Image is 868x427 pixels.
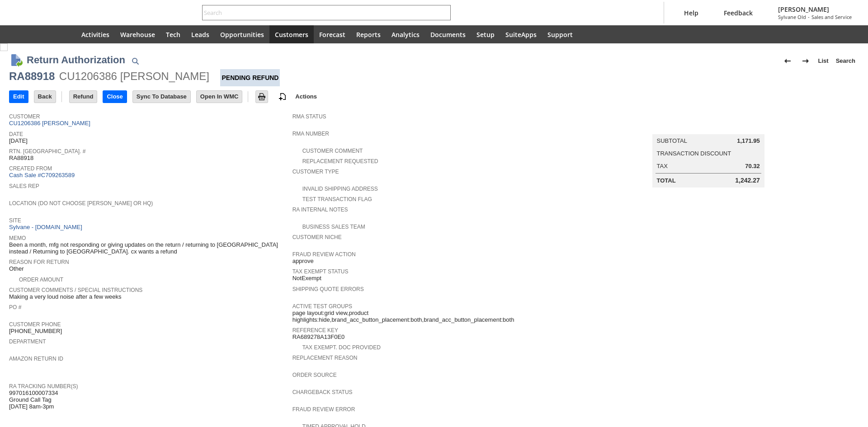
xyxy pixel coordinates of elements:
a: Business Sales Team [302,224,365,230]
a: List [815,54,832,68]
span: [PHONE_NUMBER] [9,328,62,335]
img: Print [256,91,267,102]
input: Edit [9,91,28,103]
span: [PERSON_NAME] [778,5,852,14]
span: Setup [476,30,495,39]
a: Order Amount [19,277,63,283]
span: Forecast [319,30,345,39]
span: Opportunities [220,30,264,39]
a: Active Test Groups [292,303,352,310]
img: Next [800,56,811,66]
a: Support [542,25,578,43]
img: Previous [782,56,793,66]
span: RA689278A13F0E0 [292,333,345,341]
a: Cash Sale #C709263589 [9,172,75,178]
a: Tax Exempt Status [292,268,349,275]
a: Invalid Shipping Address [302,186,378,192]
a: Replacement reason [292,355,358,361]
a: Replacement Requested [302,158,378,164]
span: 1,242.27 [735,177,760,184]
a: Memo [9,235,26,241]
span: RA88918 [9,155,33,162]
a: RMA Status [292,113,326,120]
span: Feedback [724,9,753,17]
span: Reports [356,30,381,39]
a: Order Source [292,372,337,378]
a: Sales Rep [9,183,39,189]
a: Total [657,177,676,184]
a: Customers [269,25,314,43]
span: [DATE] [9,137,28,145]
span: NotExempt [292,275,321,282]
a: Tech [160,25,186,43]
span: Activities [81,30,109,39]
input: Search [203,7,438,18]
span: Customers [275,30,308,39]
span: SuiteApps [505,30,537,39]
img: Quick Find [130,56,141,66]
input: Open In WMC [197,91,242,103]
a: Reason For Return [9,259,69,265]
input: Close [103,91,126,103]
span: 70.32 [745,163,760,170]
span: Analytics [392,30,420,39]
div: Shortcuts [33,25,54,43]
a: Fraud Review Error [292,406,355,413]
span: Support [547,30,573,39]
span: Tech [166,30,180,39]
a: Test Transaction Flag [302,196,372,202]
svg: Recent Records [16,29,27,40]
input: Back [34,91,56,103]
a: Fraud Review Action [292,251,356,258]
a: Date [9,131,23,137]
a: Sylvane - [DOMAIN_NAME] [9,224,85,230]
a: PO # [9,304,21,310]
a: Actions [292,93,321,100]
a: Recent Records [11,25,33,43]
svg: Home [60,29,71,40]
a: Setup [471,25,500,43]
a: Warehouse [115,25,160,43]
a: Tax [657,163,668,169]
img: add-record.svg [277,91,288,102]
a: Analytics [386,25,425,43]
span: page layout:grid view,product highlights:hide,brand_acc_button_placement:both,brand_acc_button_pl... [292,310,571,324]
span: Sales and Service [811,14,852,20]
a: Transaction Discount [657,150,731,157]
input: Print [256,91,268,103]
a: Subtotal [657,137,687,144]
span: 997016100007334 Ground Call Tag [DATE] 8am-3pm [9,389,58,410]
span: 1,171.95 [737,137,760,145]
a: Customer Type [292,169,339,175]
a: Customer Niche [292,234,342,240]
span: Warehouse [120,30,155,39]
a: Location (Do Not Choose [PERSON_NAME] or HQ) [9,200,153,206]
a: Shipping Quote Errors [292,286,364,292]
a: RA Internal Notes [292,206,348,213]
span: Been a month, mfg not responding or giving updates on the return / returning to [GEOGRAPHIC_DATA]... [9,241,288,255]
a: Customer Comments / Special Instructions [9,287,142,293]
a: Amazon Return ID [9,356,63,362]
input: Sync To Database [133,91,190,103]
a: Customer Phone [9,321,61,328]
a: Created From [9,165,52,172]
h1: Return Authorization [27,52,125,67]
a: Leads [186,25,215,43]
a: Reports [351,25,386,43]
a: CU1206386 [PERSON_NAME] [9,120,93,127]
div: RA88918 [9,69,55,84]
a: RMA Number [292,131,329,137]
a: SuiteApps [500,25,542,43]
caption: Summary [652,120,764,134]
span: Leads [191,30,209,39]
span: approve [292,258,314,265]
a: Home [54,25,76,43]
a: RA Tracking Number(s) [9,383,78,389]
span: Documents [430,30,466,39]
span: Sylvane Old [778,14,806,20]
a: Activities [76,25,115,43]
svg: Search [438,7,449,18]
span: - [808,14,810,20]
a: Forecast [314,25,351,43]
a: Search [832,54,859,68]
